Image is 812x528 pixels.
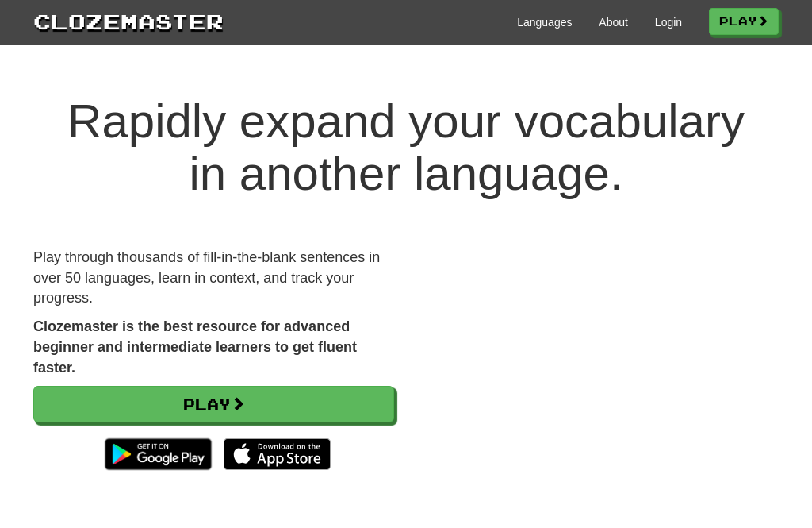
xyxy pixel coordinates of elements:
[97,430,220,478] img: Get it on Google Play
[33,386,394,422] a: Play
[655,14,682,30] a: Login
[599,14,628,30] a: About
[33,318,357,375] strong: Clozemaster is the best resource for advanced beginner and intermediate learners to get fluent fa...
[33,6,224,36] a: Clozemaster
[33,248,394,309] p: Play through thousands of fill-in-the-blank sentences in over 50 languages, learn in context, and...
[224,438,331,470] img: Download_on_the_App_Store_Badge_US-UK_135x40-25178aeef6eb6b83b96f5f2d004eda3bffbb37122de64afbaef7...
[709,8,779,35] a: Play
[517,14,572,30] a: Languages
